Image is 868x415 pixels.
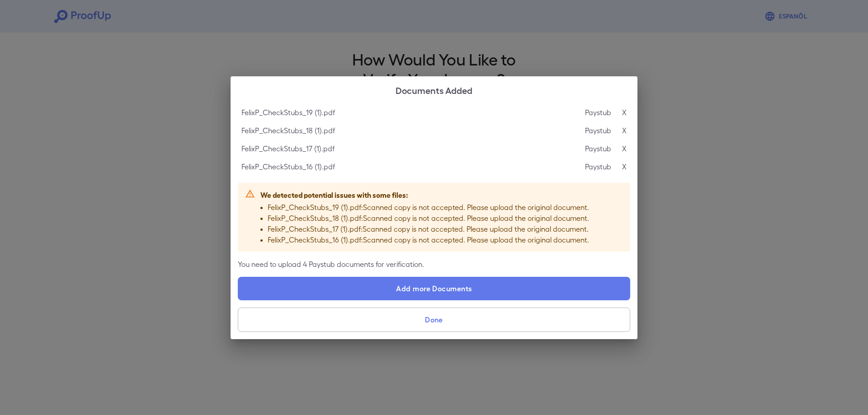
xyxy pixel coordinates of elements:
[585,107,611,118] p: Paystub
[268,234,589,245] p: FelixP_CheckStubs_16 (1).pdf : Scanned copy is not accepted. Please upload the original document.
[268,202,589,213] p: FelixP_CheckStubs_19 (1).pdf : Scanned copy is not accepted. Please upload the original document.
[241,125,335,136] p: FelixP_CheckStubs_18 (1).pdf
[231,76,637,103] h2: Documents Added
[241,161,335,172] p: FelixP_CheckStubs_16 (1).pdf
[241,143,335,154] p: FelixP_CheckStubs_17 (1).pdf
[268,224,589,234] p: FelixP_CheckStubs_17 (1).pdf : Scanned copy is not accepted. Please upload the original document.
[585,125,611,136] p: Paystub
[622,161,627,172] p: X
[238,277,630,300] label: Add more Documents
[585,143,611,154] p: Paystub
[241,107,335,118] p: FelixP_CheckStubs_19 (1).pdf
[238,259,630,270] p: You need to upload 4 Paystub documents for verification.
[622,125,627,136] p: X
[585,161,611,172] p: Paystub
[260,189,589,200] p: We detected potential issues with some files:
[622,107,627,118] p: X
[622,143,627,154] p: X
[268,213,589,224] p: FelixP_CheckStubs_18 (1).pdf : Scanned copy is not accepted. Please upload the original document.
[238,308,630,332] button: Done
